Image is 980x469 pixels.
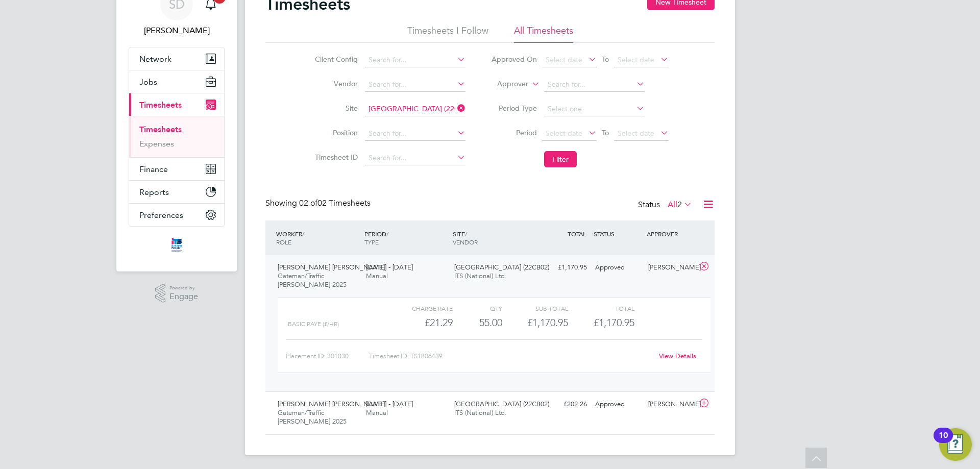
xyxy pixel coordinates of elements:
span: 2 [677,200,682,210]
label: Client Config [312,55,358,64]
span: ITS (National) Ltd. [454,408,507,417]
label: Vendor [312,79,358,88]
span: Stuart Douglas [129,24,225,37]
div: Timesheets [129,116,224,157]
div: Approved [591,259,644,276]
span: Select date [618,129,654,138]
span: [PERSON_NAME] [PERSON_NAME] [278,263,385,271]
label: Approved On [491,55,537,64]
div: PERIOD [362,225,450,251]
span: Basic PAYE (£/HR) [288,320,339,328]
label: Timesheet ID [312,153,358,162]
input: Search for... [365,151,465,165]
span: TOTAL [568,230,586,238]
button: Reports [129,181,224,203]
div: 10 [939,435,948,449]
button: Filter [544,151,577,167]
span: [GEOGRAPHIC_DATA] (22CB02) [454,400,549,408]
div: Status [638,198,694,212]
span: Select date [618,55,654,64]
div: WORKER [274,225,362,251]
span: Gateman/Traffic [PERSON_NAME] 2025 [278,408,347,426]
span: To [599,53,612,66]
label: Period Type [491,104,537,113]
input: Search for... [365,127,465,141]
img: itsconstruction-logo-retina.png [169,237,184,253]
span: / [386,230,388,238]
input: Search for... [365,78,465,92]
label: Position [312,128,358,137]
div: Approved [591,396,644,413]
span: Network [139,54,171,64]
span: VENDOR [453,238,478,246]
span: TYPE [364,238,379,246]
span: 02 of [299,198,317,208]
span: To [599,126,612,139]
span: / [465,230,467,238]
span: Preferences [139,210,183,220]
div: Sub Total [502,302,568,314]
a: Powered byEngage [155,284,199,303]
span: ITS (National) Ltd. [454,271,507,280]
input: Search for... [544,78,645,92]
span: ROLE [276,238,291,246]
span: Jobs [139,77,157,87]
span: Engage [169,292,198,301]
button: Timesheets [129,93,224,116]
button: Open Resource Center, 10 new notifications [939,428,972,461]
span: Finance [139,164,168,174]
label: Period [491,128,537,137]
div: [PERSON_NAME] [644,396,697,413]
input: Search for... [365,53,465,67]
button: Jobs [129,70,224,93]
span: Select date [546,129,582,138]
span: £1,170.95 [594,316,634,329]
div: £21.29 [387,314,453,331]
div: Timesheet ID: TS1806439 [369,348,652,364]
span: Powered by [169,284,198,292]
span: [DATE] - [DATE] [366,400,413,408]
div: STATUS [591,225,644,243]
li: All Timesheets [514,24,573,43]
button: Preferences [129,204,224,226]
label: Site [312,104,358,113]
a: Go to home page [129,237,225,253]
div: Showing [265,198,373,209]
button: Network [129,47,224,70]
li: Timesheets I Follow [407,24,488,43]
span: Gateman/Traffic [PERSON_NAME] 2025 [278,271,347,289]
span: / [302,230,304,238]
button: Finance [129,158,224,180]
a: Expenses [139,139,174,149]
div: £202.26 [538,396,591,413]
div: Placement ID: 301030 [286,348,369,364]
div: QTY [453,302,502,314]
span: [DATE] - [DATE] [366,263,413,271]
a: Timesheets [139,125,182,134]
a: View Details [659,352,696,360]
span: Reports [139,187,169,197]
div: £1,170.95 [502,314,568,331]
div: 55.00 [453,314,502,331]
span: [PERSON_NAME] [PERSON_NAME] [278,400,385,408]
input: Search for... [365,102,465,116]
span: Select date [546,55,582,64]
div: Total [568,302,634,314]
span: [GEOGRAPHIC_DATA] (22CB02) [454,263,549,271]
div: SITE [450,225,538,251]
label: Approver [482,79,528,89]
div: [PERSON_NAME] [644,259,697,276]
span: Manual [366,271,388,280]
input: Select one [544,102,645,116]
div: £1,170.95 [538,259,591,276]
div: APPROVER [644,225,697,243]
span: Timesheets [139,100,182,110]
div: Charge rate [387,302,453,314]
label: All [668,200,692,210]
span: 02 Timesheets [299,198,371,208]
span: Manual [366,408,388,417]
